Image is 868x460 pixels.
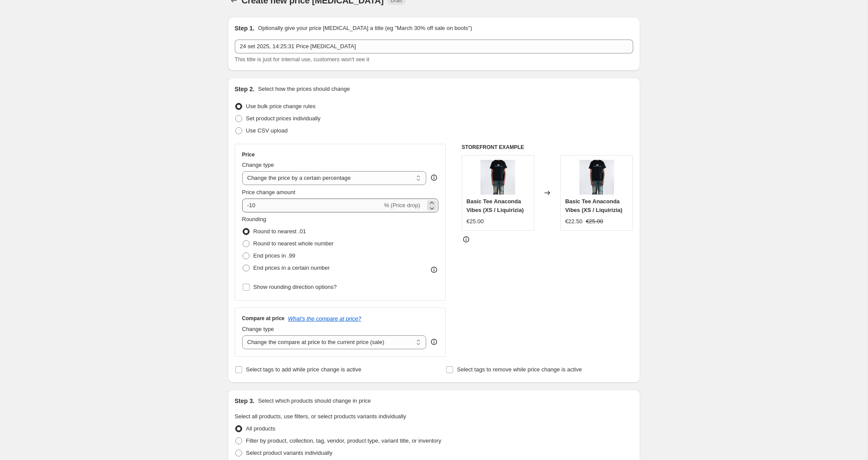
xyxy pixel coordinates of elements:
div: help [430,173,438,182]
span: Change type [242,162,274,168]
h6: STOREFRONT EXAMPLE [462,144,633,151]
p: Optionally give your price [MEDICAL_DATA] a title (eg "March 30% off sale on boots") [258,24,472,33]
span: Select tags to add while price change is active [246,366,362,373]
div: help [430,338,438,346]
span: Price change amount [242,189,296,195]
span: All products [246,425,276,432]
h2: Step 2. [235,85,255,93]
strike: €25.00 [586,217,603,226]
p: Select which products should change in price [258,397,371,405]
span: Basic Tee Anaconda Vibes (XS / Liquirizia) [467,198,524,213]
span: Round to nearest .01 [253,228,306,235]
span: End prices in a certain number [253,265,330,271]
p: Select how the prices should change [258,85,350,93]
span: End prices in .99 [253,252,296,259]
h3: Compare at price [242,315,285,322]
span: Set product prices individually [246,115,321,122]
span: Round to nearest whole number [253,240,334,247]
span: This title is just for internal use, customers won't see it [235,56,369,63]
img: DSC00407_80x.jpg [579,160,614,195]
input: -15 [242,199,382,212]
div: €25.00 [467,217,484,226]
span: Filter by product, collection, tag, vendor, product type, variant title, or inventory [246,437,441,444]
span: Select tags to remove while price change is active [457,366,582,373]
span: Use bulk price change rules [246,103,316,109]
span: Show rounding direction options? [253,284,337,290]
input: 30% off holiday sale [235,40,633,53]
span: Select product variants individually [246,450,332,456]
span: % (Price drop) [384,202,420,208]
span: Basic Tee Anaconda Vibes (XS / Liquirizia) [565,198,622,213]
span: Change type [242,326,274,332]
span: Rounding [242,216,266,222]
img: DSC00407_80x.jpg [480,160,515,195]
span: Use CSV upload [246,127,288,134]
div: €22.50 [565,217,582,226]
h2: Step 1. [235,24,255,33]
button: What's the compare at price? [288,315,362,322]
h3: Price [242,151,255,158]
h2: Step 3. [235,397,255,405]
span: Select all products, use filters, or select products variants individually [235,413,406,420]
